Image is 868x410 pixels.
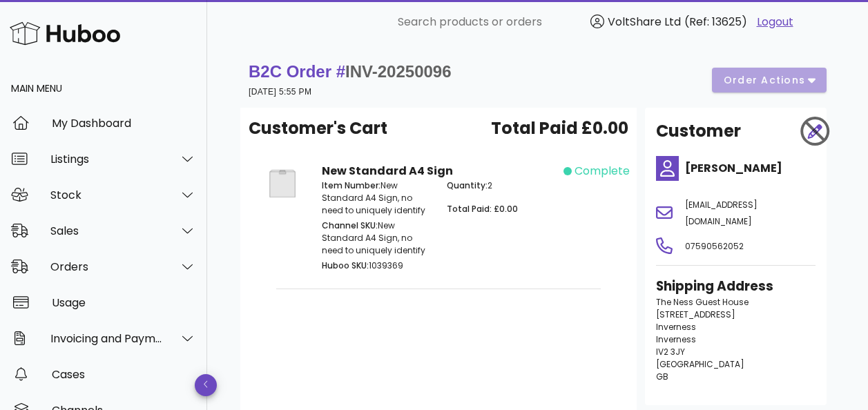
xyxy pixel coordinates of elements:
span: 07590562052 [685,240,744,252]
span: (Ref: 13625) [684,14,747,30]
span: Total Paid £0.00 [491,116,628,141]
span: Total Paid: £0.00 [447,203,518,215]
strong: New Standard A4 Sign [322,163,453,179]
div: My Dashboard [52,117,196,130]
h2: Customer [656,119,741,144]
span: [EMAIL_ADDRESS][DOMAIN_NAME] [685,199,758,227]
img: Huboo Logo [10,19,120,48]
p: 1039369 [322,260,430,272]
img: Product Image [260,163,305,204]
div: Sales [50,224,163,237]
span: INV-20250096 [345,62,451,81]
div: Listings [50,153,163,166]
h4: [PERSON_NAME] [685,160,816,177]
span: The Ness Guest House [656,296,749,308]
span: Quantity: [447,179,488,191]
a: Logout [757,14,793,30]
p: 2 [447,179,555,192]
p: New Standard A4 Sign, no need to uniquely identify [322,219,430,257]
span: [GEOGRAPHIC_DATA] [656,358,744,370]
div: Invoicing and Payments [50,332,163,345]
span: Inverness [656,333,696,345]
strong: B2C Order # [249,62,452,81]
div: Cases [52,368,196,381]
h3: Shipping Address [656,277,816,296]
span: Channel SKU: [322,219,378,231]
div: Usage [52,296,196,309]
span: complete [575,163,630,179]
span: Huboo SKU: [322,260,369,271]
span: GB [656,371,668,382]
span: VoltShare Ltd [608,14,681,30]
p: New Standard A4 Sign, no need to uniquely identify [322,179,430,217]
span: IV2 3JY [656,346,685,358]
div: Stock [50,188,163,202]
span: Customer's Cart [249,116,387,141]
span: Inverness [656,321,696,333]
span: [STREET_ADDRESS] [656,309,735,320]
small: [DATE] 5:55 PM [249,87,311,97]
div: Orders [50,260,163,273]
span: Item Number: [322,179,380,191]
